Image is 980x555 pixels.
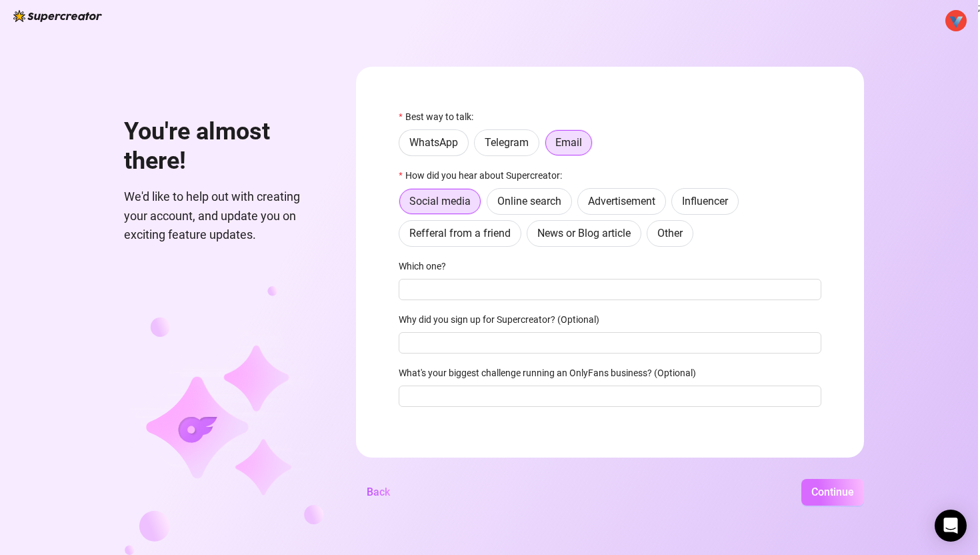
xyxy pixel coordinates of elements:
[356,479,401,506] button: Back
[497,195,561,207] span: Online search
[367,486,390,498] span: Back
[537,227,631,239] span: News or Blog article
[409,227,511,239] span: Refferal from a friend
[399,332,821,354] input: Why did you sign up for Supercreator? (Optional)
[124,187,324,244] span: We'd like to help out with creating your account, and update you on exciting feature updates.
[399,279,821,300] input: Which one?
[811,486,854,498] span: Continue
[399,259,455,273] label: Which one?
[13,10,102,22] img: logo
[946,11,966,31] img: ACg8ocKB5HnQjhNvC2zupcu5Eg9qyczC1SGyA6W4M3HZhC4HPnwDork=s96-c
[409,136,458,149] span: WhatsApp
[657,227,683,239] span: Other
[485,136,529,149] span: Telegram
[935,510,967,542] div: Open Intercom Messenger
[399,312,608,327] label: Why did you sign up for Supercreator? (Optional)
[682,195,728,207] span: Influencer
[409,195,471,207] span: Social media
[555,136,582,149] span: Email
[801,479,864,506] button: Continue
[399,366,705,380] label: What's your biggest challenge running an OnlyFans business? (Optional)
[124,117,324,175] h1: You're almost there!
[399,168,570,183] label: How did you hear about Supercreator:
[588,195,655,207] span: Advertisement
[399,109,481,124] label: Best way to talk:
[399,386,821,407] input: What's your biggest challenge running an OnlyFans business? (Optional)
